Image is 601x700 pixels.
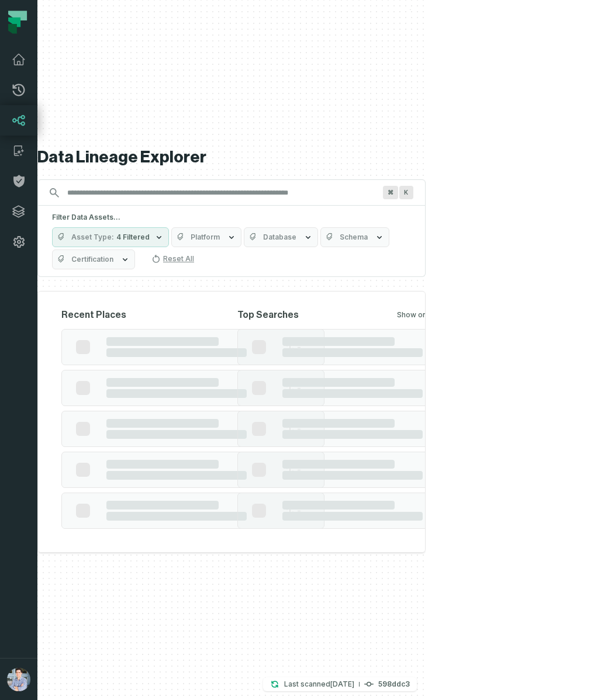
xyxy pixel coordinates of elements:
[284,678,354,690] p: Last scanned
[383,186,398,199] span: Press ⌘ + K to focus the search bar
[37,147,426,168] h1: Data Lineage Explorer
[263,677,417,691] button: Last scanned[DATE] 4:22:51 AM598ddc3
[399,186,413,199] span: Press ⌘ + K to focus the search bar
[7,668,30,691] img: avatar of Alon Nafta
[378,681,410,688] h4: 598ddc3
[330,680,354,688] relative-time: Sep 15, 2025, 4:22 AM GMT+3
